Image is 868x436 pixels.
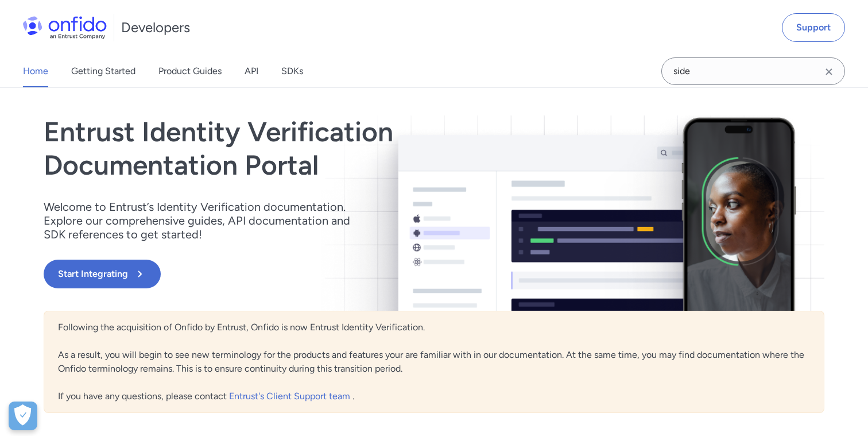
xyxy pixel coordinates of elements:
a: Home [23,55,48,87]
a: Getting Started [71,55,135,87]
div: Following the acquisition of Onfido by Entrust, Onfido is now Entrust Identity Verification. As a... [44,311,824,413]
h1: Developers [121,18,190,37]
p: Welcome to Entrust’s Identity Verification documentation. Explore our comprehensive guides, API d... [44,200,365,241]
a: Entrust's Client Support team [229,391,352,402]
button: Start Integrating [44,260,161,288]
img: Onfido Logo [23,16,107,39]
svg: Clear search field button [822,65,836,79]
h1: Entrust Identity Verification Documentation Portal [44,115,590,182]
a: Support [782,13,845,42]
a: SDKs [281,55,303,87]
a: Start Integrating [44,260,590,288]
button: Open Preferences [9,402,37,430]
div: Cookie Preferences [9,402,37,430]
input: Onfido search input field [661,57,845,85]
a: API [245,55,258,87]
a: Product Guides [158,55,222,87]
